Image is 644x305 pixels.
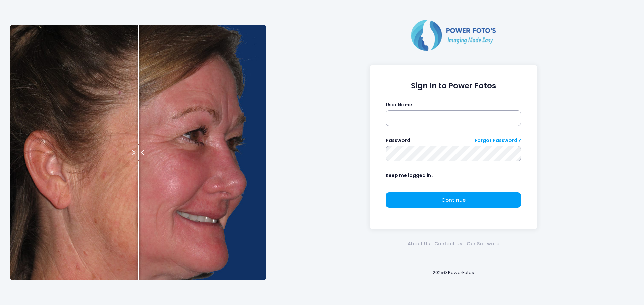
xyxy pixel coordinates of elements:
button: Continue [386,192,521,208]
h1: Sign In to Power Fotos [386,81,521,90]
span: Continue [441,196,466,203]
label: User Name [386,101,412,108]
a: About Us [405,240,432,247]
label: Password [386,137,410,144]
a: Contact Us [432,240,464,247]
div: 2025© PowerFotos [273,258,634,287]
label: Keep me logged in [386,172,431,179]
a: Forgot Password ? [475,137,521,144]
a: Our Software [464,240,501,247]
img: Logo [408,18,499,52]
